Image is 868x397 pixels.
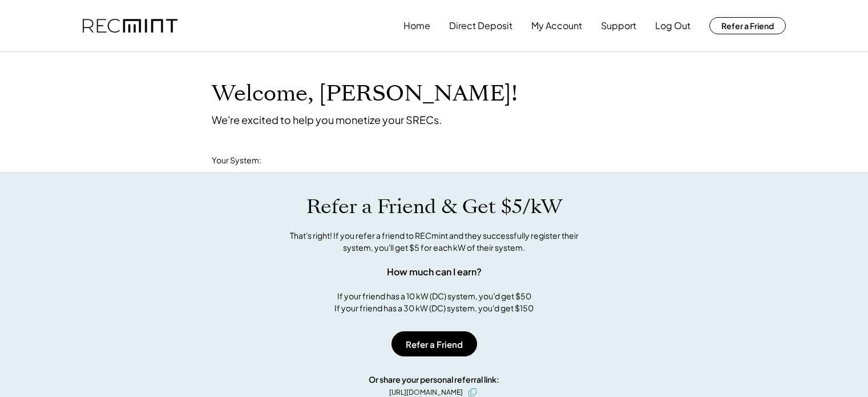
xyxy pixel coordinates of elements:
h1: Welcome, [PERSON_NAME]! [212,81,518,107]
button: Support [601,14,636,37]
button: Direct Deposit [449,14,512,37]
h1: Refer a Friend & Get $5/kW [306,195,562,219]
img: recmint-logotype%403x.png [83,19,177,33]
div: We're excited to help you monetize your SRECs. [212,113,442,126]
div: Your System: [212,155,261,166]
div: If your friend has a 10 kW (DC) system, you'd get $50 If your friend has a 30 kW (DC) system, you... [334,290,534,314]
button: Refer a Friend [709,17,786,34]
div: How much can I earn? [387,265,482,279]
div: That's right! If you refer a friend to RECmint and they successfully register their system, you'l... [277,230,591,254]
div: Or share your personal referral link: [369,374,499,386]
button: Log Out [655,14,691,37]
button: My Account [531,14,582,37]
button: Home [403,14,430,37]
button: Refer a Friend [391,331,477,356]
